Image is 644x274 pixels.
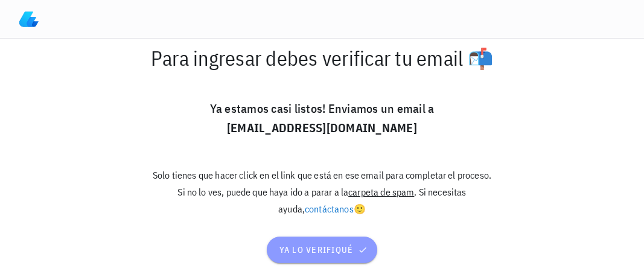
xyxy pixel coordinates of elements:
div: avatar [608,10,627,29]
p: Para ingresar debes verificar tu email 📬 [148,46,496,70]
span: carpeta de spam [348,186,414,198]
p: Solo tienes que hacer click en el link que está en ese email para completar el proceso. Si no lo ... [148,167,496,217]
p: Ya estamos casi listos! Enviamos un email a [148,99,496,138]
a: contáctanos [305,203,354,215]
button: ya lo verifiqué [267,237,377,263]
span: ya lo verifiqué [279,244,366,255]
img: LedgiFi [19,10,39,29]
b: [EMAIL_ADDRESS][DOMAIN_NAME] [227,119,417,136]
